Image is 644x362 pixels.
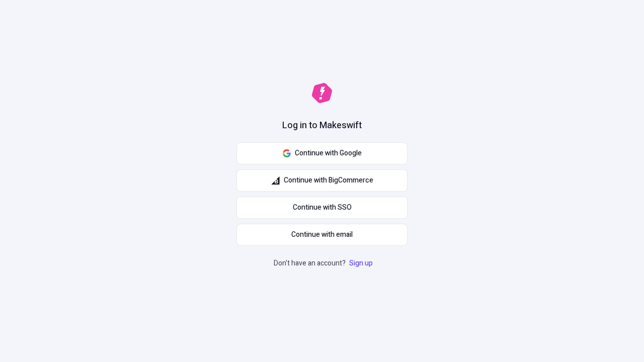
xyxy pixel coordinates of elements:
a: Sign up [347,258,375,268]
span: Continue with Google [295,148,362,159]
button: Continue with email [236,224,408,246]
span: Continue with email [291,229,353,240]
span: Continue with BigCommerce [284,175,373,186]
p: Don't have an account? [274,258,375,269]
button: Continue with Google [236,142,408,164]
button: Continue with BigCommerce [236,169,408,192]
h1: Log in to Makeswift [282,119,362,132]
a: Continue with SSO [236,197,408,219]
